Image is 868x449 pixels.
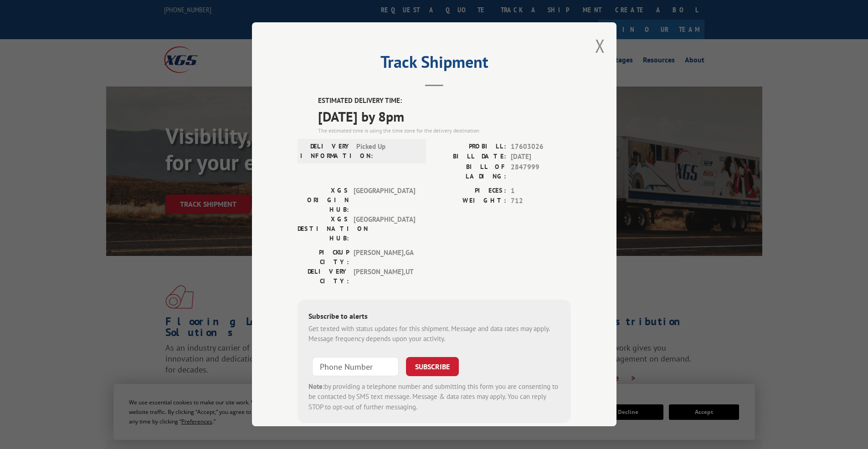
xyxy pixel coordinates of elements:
[434,196,506,206] label: WEIGHT:
[511,142,571,152] span: 17603026
[511,186,571,196] span: 1
[434,142,506,152] label: PROBILL:
[356,142,418,161] span: Picked Up
[298,248,349,267] label: PICKUP CITY:
[308,382,324,391] strong: Note:
[354,214,415,243] span: [GEOGRAPHIC_DATA]
[298,186,349,214] label: XGS ORIGIN HUB:
[308,382,560,413] div: by providing a telephone number and submitting this form you are consenting to be contacted by SM...
[312,357,399,376] input: Phone Number
[434,152,506,162] label: BILL DATE:
[595,34,605,58] button: Close modal
[406,357,459,376] button: SUBSCRIBE
[354,267,415,286] span: [PERSON_NAME] , UT
[434,186,506,196] label: PIECES:
[511,152,571,162] span: [DATE]
[511,162,571,181] span: 2847999
[318,127,571,135] div: The estimated time is using the time zone for the delivery destination.
[434,162,506,181] label: BILL OF LADING:
[308,311,560,324] div: Subscribe to alerts
[511,196,571,206] span: 712
[318,96,571,106] label: ESTIMATED DELIVERY TIME:
[354,248,415,267] span: [PERSON_NAME] , GA
[298,56,571,73] h2: Track Shipment
[298,214,349,243] label: XGS DESTINATION HUB:
[318,106,571,127] span: [DATE] by 8pm
[354,186,415,214] span: [GEOGRAPHIC_DATA]
[298,267,349,286] label: DELIVERY CITY:
[308,324,560,344] div: Get texted with status updates for this shipment. Message and data rates may apply. Message frequ...
[300,142,352,161] label: DELIVERY INFORMATION:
